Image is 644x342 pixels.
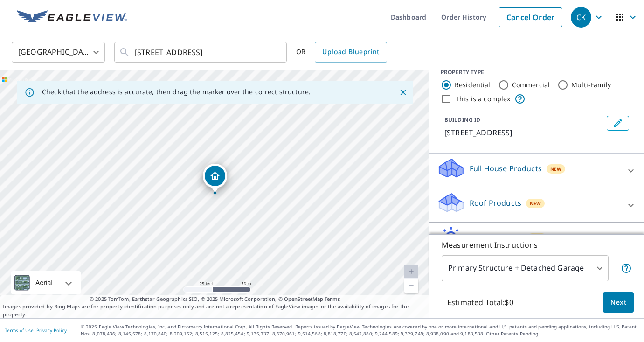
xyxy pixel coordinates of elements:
[440,292,521,313] p: Estimated Total: $0
[442,255,609,281] div: Primary Structure + Detached Garage
[437,192,637,218] div: Roof ProductsNew
[550,165,561,173] span: New
[12,39,105,65] div: [GEOGRAPHIC_DATA]
[397,86,409,98] button: Close
[499,7,562,27] a: Cancel Order
[455,80,491,90] label: Residential
[296,42,387,63] div: OR
[571,7,591,28] div: CK
[571,80,611,90] label: Multi-Family
[441,68,633,77] div: PROPERTY TYPE
[11,271,81,294] div: Aerial
[444,116,480,124] p: BUILDING ID
[610,297,626,308] span: Next
[530,200,541,207] span: New
[470,163,542,174] p: Full House Products
[404,279,418,293] a: Current Level 20, Zoom Out
[456,94,511,104] label: This is a complex
[5,328,67,333] p: |
[17,10,127,24] img: EV Logo
[470,232,523,243] p: Solar Products
[621,263,632,274] span: Your report will include the primary structure and a detached garage if one exists.
[437,226,637,253] div: Solar ProductsNew
[470,197,521,209] p: Roof Products
[284,295,323,302] a: OpenStreetMap
[442,239,632,251] p: Measurement Instructions
[512,80,550,90] label: Commercial
[203,164,227,193] div: Dropped pin, building 1, Residential property, 233 S Saltair Ave Los Angeles, CA 90049
[36,327,67,334] a: Privacy Policy
[325,295,340,302] a: Terms
[33,271,55,294] div: Aerial
[42,88,311,96] p: Check that the address is accurate, then drag the marker over the correct structure.
[5,327,34,334] a: Terms of Use
[607,116,629,131] button: Edit building 1
[81,323,639,337] p: © 2025 Eagle View Technologies, Inc. and Pictometry International Corp. All Rights Reserved. Repo...
[315,42,387,63] a: Upload Blueprint
[135,39,268,65] input: Search by address or latitude-longitude
[603,292,634,313] button: Next
[444,127,603,138] p: [STREET_ADDRESS]
[90,295,340,303] span: © 2025 TomTom, Earthstar Geographics SIO, © 2025 Microsoft Corporation, ©
[437,157,637,184] div: Full House ProductsNew
[322,46,379,58] span: Upload Blueprint
[404,265,418,279] a: Current Level 20, Zoom In Disabled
